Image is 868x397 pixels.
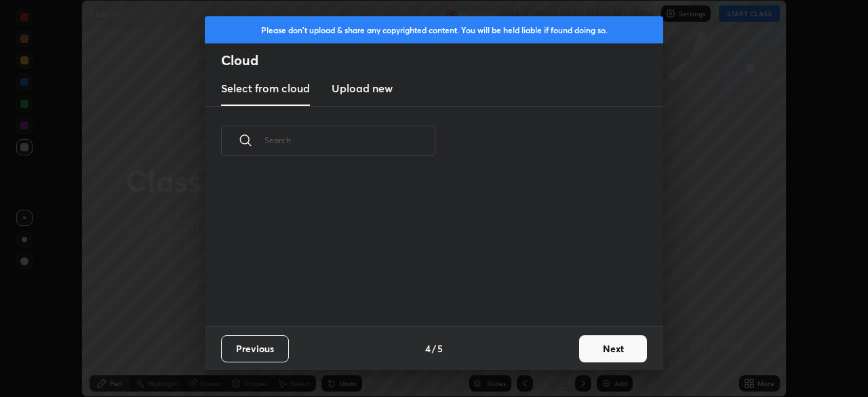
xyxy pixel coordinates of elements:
input: Search [264,111,435,169]
h4: 4 [425,341,431,356]
h3: Select from cloud [221,80,310,96]
h4: / [432,341,436,356]
button: Previous [221,335,289,362]
h2: Cloud [221,52,663,69]
div: Please don't upload & share any copyrighted content. You will be held liable if found doing so. [205,16,663,43]
h3: Upload new [332,80,393,96]
button: Next [579,335,647,362]
h4: 5 [437,341,443,356]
